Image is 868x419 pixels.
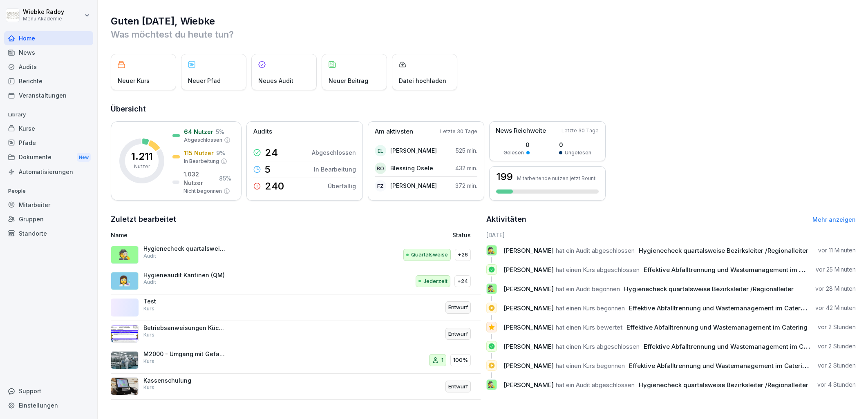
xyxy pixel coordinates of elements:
p: vor 11 Minuten [818,246,856,254]
p: Gelesen [503,149,524,156]
p: Nicht begonnen [183,187,222,195]
p: Kassenschulung [143,377,225,384]
span: [PERSON_NAME] [503,381,554,389]
p: vor 2 Stunden [818,342,856,350]
div: Mitarbeiter [4,198,93,212]
p: 1.211 [131,152,153,161]
a: News [4,45,93,60]
span: hat einen Kurs begonnen [556,362,625,370]
a: Pfade [4,136,93,150]
span: hat ein Audit begonnen [556,285,620,293]
h2: Übersicht [111,103,856,115]
p: Abgeschlossen [184,136,222,144]
p: 115 Nutzer [184,149,214,157]
p: 0 [559,140,591,149]
p: 1 [441,356,443,364]
p: vor 2 Stunden [818,323,856,331]
p: Neues Audit [258,76,293,85]
span: [PERSON_NAME] [503,343,554,350]
h1: Guten [DATE], Wiebke [111,15,856,28]
p: Kurs [143,384,154,391]
p: Kurs [143,358,154,365]
span: [PERSON_NAME] [503,247,554,254]
p: Überfällig [328,182,356,190]
span: [PERSON_NAME] [503,362,554,370]
span: Effektive Abfalltrennung und Wastemanagement im Catering [629,304,810,312]
p: Am aktivsten [375,127,413,136]
a: Audits [4,60,93,74]
p: In Bearbeitung [314,165,356,174]
div: New [77,153,91,162]
span: hat ein Audit abgeschlossen [556,247,635,254]
p: Datei hochladen [399,76,446,85]
p: +26 [458,251,468,259]
p: 1.032 Nutzer [183,170,217,187]
p: Audit [143,279,156,286]
p: 9 % [216,149,225,157]
a: KassenschulungKursEntwurf [111,374,481,400]
p: Was möchtest du heute tun? [111,28,856,41]
p: Name [111,231,344,239]
p: Mitarbeitende nutzen jetzt Bounti [517,175,597,181]
p: Wiebke Radoy [23,9,64,16]
p: Neuer Beitrag [329,76,368,85]
p: Kurs [143,305,154,312]
img: xqyhcpuxuopos4jybcvxbx5j.png [111,377,139,395]
span: Hygienecheck quartalsweise Bezirksleiter /Regionalleiter [639,381,808,389]
p: 🕵️ [119,247,131,262]
a: M2000 - Umgang mit GefahrstoffenKurs1100% [111,347,481,374]
h3: 199 [496,172,513,182]
p: 5 [265,165,271,174]
span: [PERSON_NAME] [503,323,554,331]
p: News Reichweite [496,126,546,136]
p: Blessing Osele [390,164,433,172]
p: [PERSON_NAME] [390,146,437,155]
p: Audits [253,127,272,136]
p: 432 min. [455,164,477,172]
a: Kurse [4,121,93,136]
p: Hygieneaudit Kantinen (QM) [143,272,225,279]
p: 100% [453,356,468,364]
span: [PERSON_NAME] [503,266,554,274]
p: 🕵️ [488,283,495,294]
a: 👩‍🔬Hygieneaudit Kantinen (QM)AuditJederzeit+24 [111,268,481,295]
span: Effektive Abfalltrennung und Wastemanagement im Catering [629,362,810,370]
h2: Aktivitäten [486,214,526,225]
p: Letzte 30 Tage [440,128,477,135]
a: 🕵️Hygienecheck quartalsweise Bezirksleiter /RegionalleiterAuditQuartalsweise+26 [111,242,481,268]
a: Betriebsanweisungen KüchengeräteKursEntwurf [111,321,481,348]
a: Standorte [4,226,93,241]
p: People [4,185,93,198]
p: vor 4 Stunden [817,381,856,389]
p: vor 28 Minuten [815,285,856,293]
div: Einstellungen [4,398,93,412]
a: Gruppen [4,212,93,226]
span: Hygienecheck quartalsweise Bezirksleiter /Regionalleiter [639,247,808,254]
span: Effektive Abfalltrennung und Wastemanagement im Catering [644,343,825,350]
div: FZ [375,180,386,192]
h2: Zuletzt bearbeitet [111,214,481,225]
p: In Bearbeitung [184,158,219,165]
p: vor 42 Minuten [815,304,856,312]
p: Letzte 30 Tage [562,127,599,134]
p: vor 25 Minuten [816,265,856,274]
a: DokumenteNew [4,150,93,165]
p: Betriebsanweisungen Küchengeräte [143,324,225,332]
p: Neuer Pfad [188,76,221,85]
p: Menü Akademie [23,16,64,22]
p: Library [4,108,93,121]
div: Automatisierungen [4,165,93,179]
p: 0 [503,140,530,149]
a: Berichte [4,74,93,88]
p: Test [143,298,225,305]
p: 🕵️ [488,379,495,390]
p: Status [452,231,471,239]
a: Mehr anzeigen [812,216,856,223]
p: vor 2 Stunden [818,361,856,370]
p: 240 [265,181,284,191]
span: hat einen Kurs abgeschlossen [556,343,640,350]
